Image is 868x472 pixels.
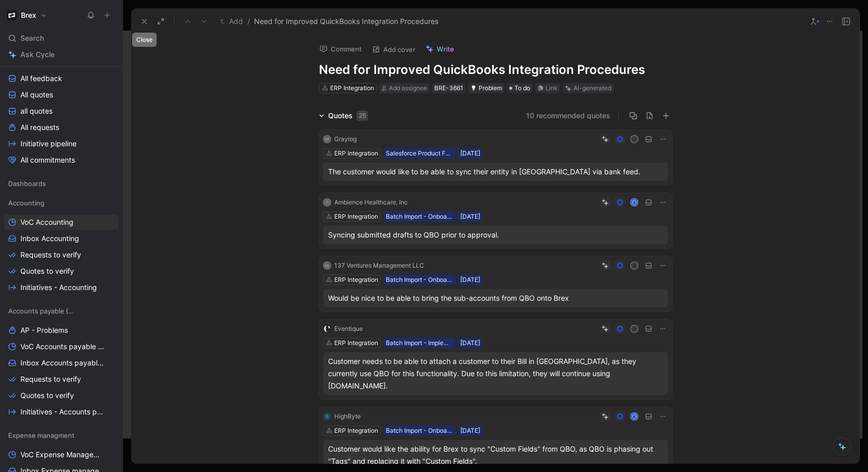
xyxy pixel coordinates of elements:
[315,110,372,122] div: Quotes25
[4,264,118,279] a: Quotes to verify
[20,217,73,227] span: VoC Accounting
[545,83,558,93] div: Link
[20,390,74,401] span: Quotes to verify
[328,292,663,304] div: Would be nice to be able to bring the sub-accounts from QBO onto Brex
[4,136,118,151] a: Initiative pipeline
[526,110,610,122] button: 10 recommended quotes
[20,374,81,384] span: Requests to verify
[4,388,118,403] a: Quotes to verify
[20,32,44,44] span: Search
[323,412,331,421] img: logo
[460,212,480,222] div: [DATE]
[386,148,453,159] div: Salesforce Product Feedback
[20,233,79,244] span: Inbox Accounting
[334,338,378,348] div: ERP Integration
[460,426,480,436] div: [DATE]
[4,280,118,295] a: Initiatives - Accounting
[334,411,361,422] div: HighByte
[4,447,118,462] a: VoC Expense Management
[20,106,53,116] span: all quotes
[20,155,75,165] span: All commitments
[20,73,62,84] span: All feedback
[4,8,49,22] button: BrexBrex
[386,212,453,222] div: Batch Import - Onboarded Customer
[334,260,424,271] div: 137 Ventures Management LLC
[132,33,157,47] div: Close
[4,323,118,338] a: AP - Problems
[20,48,55,61] span: Ask Cycle
[4,195,118,211] div: Accounting
[20,342,105,352] span: VoC Accounts payable (AP)
[386,275,453,285] div: Batch Import - Onboarded Customer
[323,261,331,270] div: M
[8,198,44,208] span: Accounting
[20,325,68,335] span: AP - Problems
[328,166,663,178] div: The customer would like to be able to sync their entity in [GEOGRAPHIC_DATA] via bank feed.
[4,247,118,263] a: Requests to verify
[20,139,77,149] span: Initiative pipeline
[4,103,118,119] a: all quotes
[631,199,637,206] div: S
[8,306,77,316] span: Accounts payable (AP)
[386,426,453,436] div: Batch Import - Onboarded Customer
[4,355,118,371] a: Inbox Accounts payable (AP)
[460,148,480,159] div: [DATE]
[20,250,81,260] span: Requests to verify
[323,198,331,206] div: C
[20,450,105,460] span: VoC Expense Management
[20,122,59,133] span: All requests
[434,83,463,93] div: BRE-3661
[334,148,378,159] div: ERP Integration
[460,275,480,285] div: [DATE]
[328,443,663,467] div: Customer would like the ability for Brex to sync "Custom Fields" from QBO, as QBO is phasing out ...
[328,355,663,392] div: Customer needs to be able to attach a customer to their Bill in [GEOGRAPHIC_DATA], as they curren...
[574,83,611,93] div: AI-generated
[21,11,36,20] h1: Brex
[4,303,118,419] div: Accounts payable (AP)AP - ProblemsVoC Accounts payable (AP)Inbox Accounts payable (AP)Requests to...
[334,197,408,207] div: Ambience Healthcare, Inc
[334,212,378,222] div: ERP Integration
[514,83,530,93] span: To do
[20,266,74,276] span: Quotes to verify
[4,152,118,168] a: All commitments
[470,83,502,93] div: Problem
[4,31,118,46] div: Search
[20,282,97,293] span: Initiatives - Accounting
[389,84,427,92] span: Add assignee
[319,62,672,78] h1: Need for Improved QuickBooks Integration Procedures
[631,263,637,269] div: R
[328,110,368,122] div: Quotes
[4,47,118,62] a: Ask Cycle
[357,111,368,121] div: 25
[468,83,504,93] div: 💡Problem
[470,85,477,91] img: 💡
[334,134,357,144] div: Graylog
[631,326,637,332] div: C
[334,324,363,334] div: Eventique
[8,178,46,189] span: Dashboards
[254,15,438,28] span: Need for Improved QuickBooks Integration Procedures
[4,195,118,295] div: AccountingVoC AccountingInbox AccountingRequests to verifyQuotes to verifyInitiatives - Accounting
[334,426,378,436] div: ERP Integration
[20,358,106,368] span: Inbox Accounts payable (AP)
[323,325,331,333] img: logo
[217,15,245,28] button: Add
[4,71,118,86] a: All feedback
[20,407,107,417] span: Initiatives - Accounts payable (AP)
[328,229,663,241] div: Syncing submitted drafts to QBO prior to approval.
[460,338,480,348] div: [DATE]
[4,87,118,102] a: All quotes
[247,15,250,28] span: /
[4,428,118,443] div: Expense managment
[386,338,453,348] div: Batch Import - Implementation
[507,83,532,93] div: To do
[8,430,75,440] span: Expense managment
[4,404,118,419] a: Initiatives - Accounts payable (AP)
[4,3,118,168] div: Main sectionInboxVoice of CustomerVoice of Customer + Commercial NRR FeedbackAll feedbackAll quot...
[631,136,637,143] div: J
[631,413,637,420] div: A
[437,44,454,54] span: Write
[4,120,118,135] a: All requests
[330,83,374,93] div: ERP Integration
[323,135,331,143] div: M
